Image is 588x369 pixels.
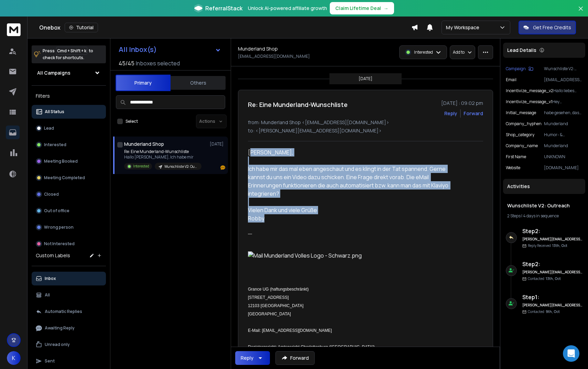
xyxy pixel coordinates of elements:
button: Forward [275,351,315,365]
button: Others [171,75,226,90]
button: Reply [235,351,270,365]
p: company_name [506,143,538,149]
p: Sent [45,358,55,364]
h1: All Campaigns [37,69,70,76]
button: Not Interested [32,237,106,251]
p: First Name [506,154,526,160]
span: [STREET_ADDRESS] [248,295,289,300]
p: Interested [414,50,433,55]
button: Wrong person [32,220,106,234]
p: shop_category [506,132,534,138]
p: Wrong person [44,225,74,230]
h1: Wunschliste V2: Outreach [507,202,581,209]
span: Registergericht: Amtsgericht Charlottenburg ([GEOGRAPHIC_DATA]) [248,345,375,349]
p: Inbox [45,276,56,281]
p: My Workspace [446,24,482,31]
p: Humor- & Geschenkartikel-Shops [544,132,582,138]
p: incentivize_message_v2 [506,88,553,94]
p: Awaiting Reply [45,325,75,331]
img: Mail Munderland Volles Logo - Schwarz.png [248,251,449,260]
p: Reply Received [528,243,567,248]
p: Interested [133,164,149,169]
h1: Re: Eine Munderland-Wunschliste [248,100,348,109]
p: Meeting Booked [44,159,78,164]
p: Re: Eine Munderland-Wunschliste [124,149,202,154]
h6: Step 2 : [522,227,582,235]
p: Not Interested [44,241,75,247]
p: Closed [44,192,59,197]
h3: Inboxes selected [136,59,180,67]
button: Meeting Completed [32,171,106,185]
h3: Custom Labels [36,252,70,259]
span: 12103 [GEOGRAPHIC_DATA] [248,303,304,308]
p: All Status [45,109,64,115]
p: Press to check for shortcuts. [43,47,93,61]
button: All [32,288,106,302]
p: Meeting Completed [44,175,85,181]
div: Onebox [39,23,411,32]
button: Close banner [576,4,585,21]
p: Email [506,77,516,83]
p: company_hyphen [506,121,542,127]
span: 13th, Oct [552,243,567,248]
span: Cmd + Shift + k [56,47,87,55]
p: Wunschliste V2: Outreach [164,164,197,169]
p: Out of office [44,208,69,214]
button: Interested [32,138,106,152]
p: Add to [453,50,465,55]
button: Out of office [32,204,106,218]
h6: Step 2 : [522,260,582,268]
button: Automatic Replies [32,305,106,318]
p: incentivize_message_v1 [506,99,552,105]
p: Contacted [528,309,560,314]
div: Forward [464,110,483,117]
span: ReferralStack [205,4,242,12]
p: [DATE] : 09:02 pm [441,100,483,107]
span: 45 / 45 [119,59,134,67]
div: | [507,213,581,219]
p: UNKNOWN [544,154,582,160]
span: 2 Steps [507,213,521,219]
h6: [PERSON_NAME][EMAIL_ADDRESS][DOMAIN_NAME] [522,303,582,308]
p: Unlock AI-powered affiliate growth [248,5,327,12]
button: Closed [32,187,106,201]
div: Activities [503,179,585,194]
h1: Munderland Shop [124,141,164,148]
button: Lead [32,121,106,135]
button: K [7,351,21,365]
p: Contacted [528,276,561,281]
p: Get Free Credits [533,24,571,31]
h6: [PERSON_NAME][EMAIL_ADDRESS][DOMAIN_NAME] [522,270,582,275]
button: Tutorial [65,23,98,32]
span: → [384,5,389,12]
p: Hey zusammen, am vergangenen Wochenende habe ich mir einen Warenkorb mit meinen Lieblingsprodukte... [552,99,582,105]
span: 9th, Oct [546,309,560,314]
p: [DOMAIN_NAME] [544,165,582,171]
button: Unread only [32,338,106,351]
button: All Campaigns [32,66,106,80]
p: Hallo liebes Support-Team, mir ist aufgefallen, dass mein Warenkorb nicht mehr sichtbar ist. Vor ... [553,88,582,94]
h1: Munderland Shop [238,45,278,52]
p: [DATE] [359,76,372,82]
button: Awaiting Reply [32,321,106,335]
p: Munderland [544,121,582,127]
p: All [45,292,50,298]
p: Unread only [45,342,70,347]
p: [EMAIL_ADDRESS][DOMAIN_NAME] [238,54,310,59]
p: [EMAIL_ADDRESS][DOMAIN_NAME] [544,77,582,83]
p: [DATE] [210,141,225,147]
button: Get Free Credits [519,21,576,34]
h1: All Inbox(s) [119,46,157,53]
p: habe gesehen, dass ihr super viele Denglisch-Shirts und Unisex Shirts mit verschiedenen Sprüchen ... [544,110,582,116]
span: [GEOGRAPHIC_DATA] [248,312,291,316]
div: Ich habe mir das mal eben angeschaut und es klingt in der Tat spannend. Gerne kannst du uns ein V... [248,165,449,198]
button: Campaign [506,66,533,72]
p: Interested [44,142,66,148]
h6: Step 1 : [522,293,582,301]
button: Claim Lifetime Deal→ [330,2,394,14]
p: Lead Details [507,47,536,54]
h3: Filters [32,91,106,101]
